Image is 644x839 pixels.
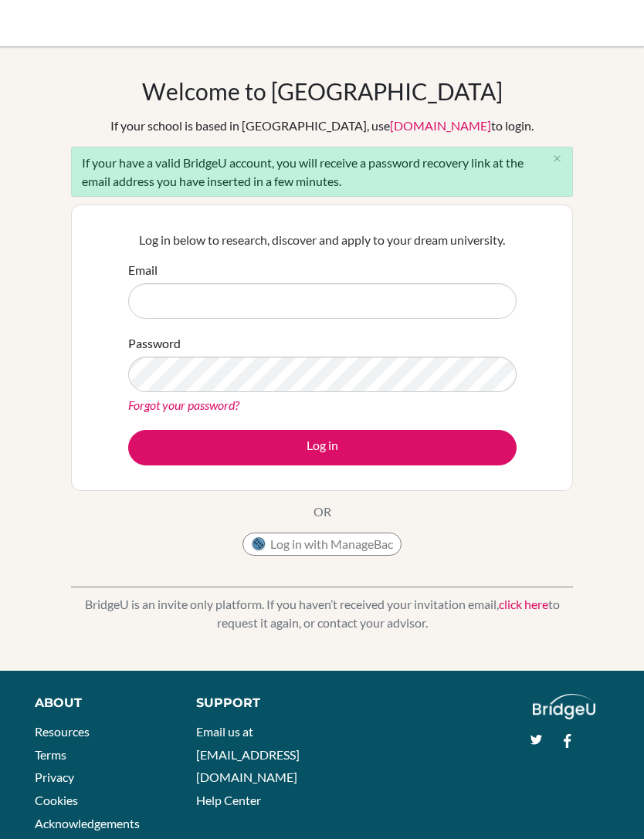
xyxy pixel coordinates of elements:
[551,153,563,164] i: close
[128,398,239,412] a: Forgot your password?
[242,533,402,556] button: Log in with ManageBac
[541,147,572,171] button: Close
[499,597,548,611] a: click here
[35,747,66,762] a: Terms
[35,724,90,739] a: Resources
[196,793,261,807] a: Help Center
[128,334,181,353] label: Password
[71,147,573,197] div: If your have a valid BridgeU account, you will receive a password recovery link at the email addr...
[196,724,300,784] a: Email us at [EMAIL_ADDRESS][DOMAIN_NAME]
[110,117,534,135] div: If your school is based in [GEOGRAPHIC_DATA], use to login.
[533,694,595,719] img: logo_white@2x-f4f0deed5e89b7ecb1c2cc34c3e3d731f90f0f143d5ea2071677605dd97b5244.png
[35,793,78,807] a: Cookies
[142,77,503,105] h1: Welcome to [GEOGRAPHIC_DATA]
[390,118,491,133] a: [DOMAIN_NAME]
[196,694,309,712] div: Support
[71,595,573,632] p: BridgeU is an invite only platform. If you haven’t received your invitation email, to request it ...
[35,816,140,831] a: Acknowledgements
[128,261,158,279] label: Email
[128,231,517,249] p: Log in below to research, discover and apply to your dream university.
[128,430,517,465] button: Log in
[35,694,161,712] div: About
[35,770,74,784] a: Privacy
[314,502,331,521] p: OR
